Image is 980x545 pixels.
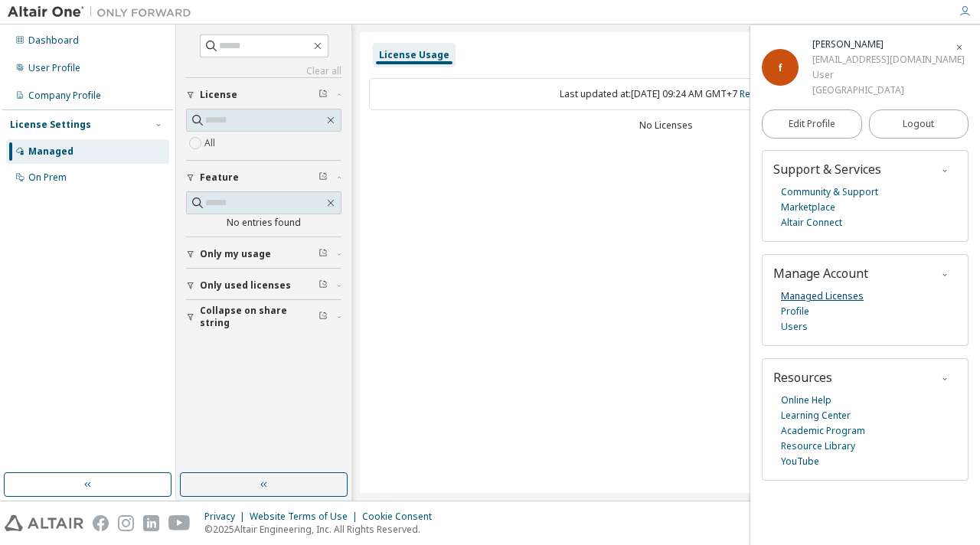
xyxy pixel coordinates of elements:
a: Users [781,319,808,335]
div: [GEOGRAPHIC_DATA] [812,83,965,98]
div: Last updated at: [DATE] 09:24 AM GMT+7 [369,78,963,110]
span: Collapse on share string [200,305,318,329]
a: Refresh [740,87,773,100]
a: Online Help [781,393,831,408]
span: Only my usage [200,248,271,260]
a: Clear all [186,65,341,77]
span: Clear filter [318,248,328,260]
div: On Prem [28,171,67,184]
span: Logout [903,116,934,132]
div: [EMAIL_ADDRESS][DOMAIN_NAME] [812,52,965,67]
span: Only used licenses [200,279,291,292]
span: License [200,89,237,101]
span: Clear filter [318,311,328,323]
a: Profile [781,304,809,319]
img: linkedin.svg [143,515,159,531]
div: No Licenses [369,119,963,132]
span: Feature [200,171,239,184]
div: Cookie Consent [362,511,441,523]
div: Privacy [204,511,250,523]
span: Resources [773,369,832,386]
span: Clear filter [318,279,328,292]
label: All [204,134,218,152]
div: No entries found [186,217,341,229]
a: Altair Connect [781,215,842,230]
a: Managed Licenses [781,289,864,304]
div: Managed [28,145,73,158]
div: fathan mubina [812,37,965,52]
button: Logout [869,109,969,139]
a: Learning Center [781,408,851,423]
a: Community & Support [781,184,878,200]
a: YouTube [781,454,819,469]
span: Manage Account [773,265,868,282]
p: © 2025 Altair Engineering, Inc. All Rights Reserved. [204,523,441,536]
div: Dashboard [28,34,79,47]
div: License Usage [379,49,449,61]
div: License Settings [10,119,91,131]
img: altair_logo.svg [5,515,83,531]
div: User [812,67,965,83]
img: facebook.svg [93,515,109,531]
div: User Profile [28,62,80,74]
img: instagram.svg [118,515,134,531]
span: Edit Profile [789,118,835,130]
button: Only my usage [186,237,341,271]
img: Altair One [8,5,199,20]
span: Clear filter [318,171,328,184]
a: Academic Program [781,423,865,439]
div: Website Terms of Use [250,511,362,523]
div: Company Profile [28,90,101,102]
img: youtube.svg [168,515,191,531]
button: Only used licenses [186,269,341,302]
button: Feature [186,161,341,194]
span: Support & Services [773,161,881,178]
a: Marketplace [781,200,835,215]
button: License [186,78,341,112]
a: Resource Library [781,439,855,454]
span: f [778,61,782,74]
button: Collapse on share string [186,300,341,334]
span: Clear filter [318,89,328,101]
a: Edit Profile [762,109,862,139]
